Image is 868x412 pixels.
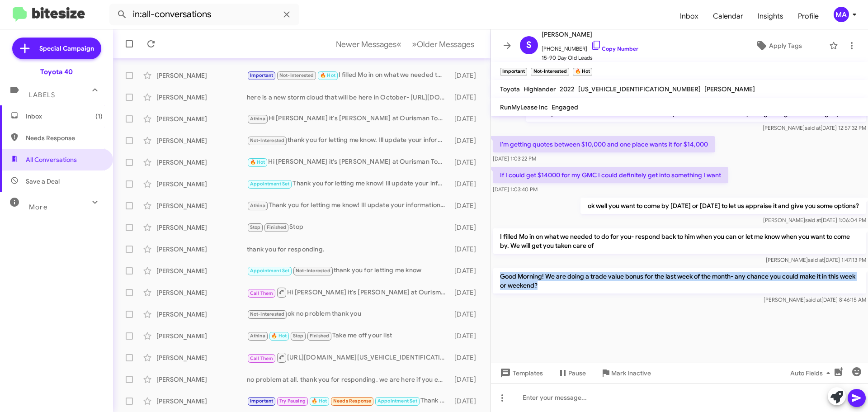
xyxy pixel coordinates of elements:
div: [DATE] [450,136,483,145]
div: [URL][DOMAIN_NAME][US_VEHICLE_IDENTIFICATION_NUMBER] [247,352,450,363]
div: [PERSON_NAME] [156,114,247,123]
span: Save a Deal [26,177,60,186]
span: Appointment Set [250,181,290,187]
span: Not-Interested [250,311,285,317]
div: ok no problem thank you [247,309,450,319]
span: Finished [310,333,330,339]
div: Hi [PERSON_NAME] it's [PERSON_NAME] at Ourisman Toyota 40. I wanted to personally let you know ab... [247,114,450,124]
span: Important [250,72,274,78]
div: Thank you for letting me know! Ill update your information on my side of things. [247,179,450,189]
span: [PERSON_NAME] [DATE] 12:57:32 PM [763,124,866,131]
span: Athina [250,333,265,339]
a: Profile [791,3,826,29]
span: 15-90 Day Old Leads [542,53,638,62]
a: Inbox [673,3,706,29]
p: I'm getting quotes between $10,000 and one place wants it for $14,000 [493,136,715,152]
a: Copy Number [591,45,638,52]
span: Athina [250,203,265,208]
a: Special Campaign [12,38,101,59]
div: [DATE] [450,353,483,362]
p: If I could get $14000 for my GMC I could definitely get into something I want [493,167,728,183]
span: [DATE] 1:03:22 PM [493,155,536,162]
span: Apply Tags [769,38,802,54]
span: RunMyLease Inc [500,103,548,111]
span: Labels [29,91,55,99]
span: » [412,38,417,50]
span: [PERSON_NAME] [542,29,638,40]
div: I filled Mo in on what we needed to do for you- respond back to him when you can or let me know w... [247,70,450,81]
span: said at [805,124,821,131]
span: Finished [267,224,287,230]
div: thank you for letting me know. Ill update your information on our side [247,135,450,146]
span: [DATE] 1:03:40 PM [493,186,538,193]
div: [DATE] [450,397,483,406]
span: 🔥 Hot [250,159,265,165]
span: said at [806,296,821,303]
button: Next [406,35,480,53]
div: [PERSON_NAME] [156,331,247,341]
span: [PHONE_NUMBER] [542,40,638,53]
span: Templates [498,365,543,381]
span: Auto Fields [790,365,834,381]
button: Auto Fields [783,365,841,381]
button: Mark Inactive [593,365,658,381]
span: Call Them [250,355,274,361]
span: said at [805,217,821,223]
span: S [526,38,532,52]
div: [DATE] [450,114,483,123]
div: [DATE] [450,310,483,319]
span: Needs Response [333,398,372,404]
div: [DATE] [450,71,483,80]
div: [DATE] [450,158,483,167]
div: [PERSON_NAME] [156,375,247,384]
div: [PERSON_NAME] [156,93,247,102]
div: [PERSON_NAME] [156,353,247,362]
span: [PERSON_NAME] [DATE] 8:46:15 AM [764,296,866,303]
button: Apply Tags [732,38,825,54]
a: Insights [750,3,791,29]
span: [PERSON_NAME] [DATE] 1:47:13 PM [766,256,866,263]
span: All Conversations [26,155,77,164]
span: « [396,38,401,50]
span: Appointment Set [377,398,417,404]
span: Stop [293,333,304,339]
span: said at [808,256,824,263]
p: Good Morning! We are doing a trade value bonus for the last week of the month- any chance you cou... [493,268,866,294]
div: [DATE] [450,331,483,341]
a: Calendar [706,3,750,29]
div: [DATE] [450,223,483,232]
span: 🔥 Hot [311,398,327,404]
div: [DATE] [450,180,483,189]
span: Not-Interested [279,72,314,78]
div: Take me off your list [247,331,450,341]
div: [PERSON_NAME] [156,223,247,232]
div: [DATE] [450,93,483,102]
div: [PERSON_NAME] [156,136,247,145]
span: [PERSON_NAME] [704,85,755,93]
span: (1) [95,112,103,121]
span: Inbox [26,112,103,121]
span: 2022 [560,85,575,93]
div: Thank you [247,396,450,406]
div: [PERSON_NAME] [156,245,247,254]
span: More [29,203,47,211]
span: Stop [250,224,261,230]
span: [PERSON_NAME] [DATE] 1:06:04 PM [763,217,866,223]
div: Stop [247,222,450,232]
div: thank you for letting me know [247,265,450,276]
small: Not-Interested [531,68,569,76]
span: Mark Inactive [611,365,651,381]
span: Pause [568,365,586,381]
div: [PERSON_NAME] [156,71,247,80]
div: [DATE] [450,201,483,210]
span: Engaged [552,103,578,111]
button: Templates [491,365,550,381]
div: [DATE] [450,266,483,275]
span: Toyota [500,85,520,93]
div: [PERSON_NAME] [156,158,247,167]
span: Call Them [250,290,274,296]
div: [DATE] [450,375,483,384]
